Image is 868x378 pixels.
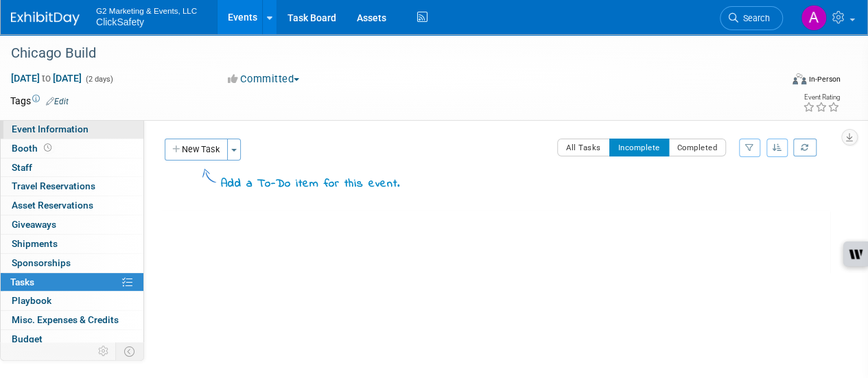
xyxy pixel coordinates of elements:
div: In-Person [808,74,841,84]
button: Committed [223,72,305,86]
td: Personalize Event Tab Strip [92,342,116,360]
img: ExhibitDay [11,12,80,25]
a: Edit [46,97,69,106]
span: (2 days) [84,75,113,84]
a: Shipments [1,235,143,253]
td: Tags [10,94,69,108]
span: Travel Reservations [12,180,95,191]
div: Event Format [719,71,841,92]
a: Staff [1,158,143,177]
span: Sponsorships [12,257,71,268]
a: Travel Reservations [1,177,143,196]
span: to [40,73,53,84]
a: Tasks [1,273,143,292]
span: Budget [12,333,43,344]
button: Completed [668,139,727,156]
a: Sponsorships [1,254,143,272]
a: Asset Reservations [1,196,143,215]
span: [DATE] [DATE] [10,72,82,84]
a: Search [720,6,783,30]
a: Misc. Expenses & Credits [1,311,143,329]
span: Tasks [10,276,34,287]
span: Booth [12,143,54,154]
a: Giveaways [1,215,143,234]
button: Incomplete [609,139,669,156]
span: Event Information [12,123,89,134]
span: Giveaways [12,219,56,230]
a: Refresh [793,139,817,156]
span: Staff [12,162,32,173]
span: Asset Reservations [12,200,93,211]
span: Playbook [12,295,51,306]
button: New Task [165,139,228,161]
img: Format-Inperson.png [793,73,806,84]
div: Add a To-Do item for this event. [221,176,400,193]
span: Booth not reserved yet [41,143,54,153]
div: Event Rating [803,94,840,101]
span: Search [738,13,770,23]
img: Allison Dumond [801,5,827,31]
span: ClickSafety [96,16,144,27]
td: Toggle Event Tabs [116,342,144,360]
span: Misc. Expenses & Credits [12,314,119,325]
a: Playbook [1,292,143,310]
button: All Tasks [557,139,610,156]
a: Event Information [1,120,143,139]
span: Shipments [12,238,58,249]
a: Budget [1,330,143,349]
span: G2 Marketing & Events, LLC [96,3,197,17]
div: Chicago Build [6,41,770,66]
a: Booth [1,139,143,158]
